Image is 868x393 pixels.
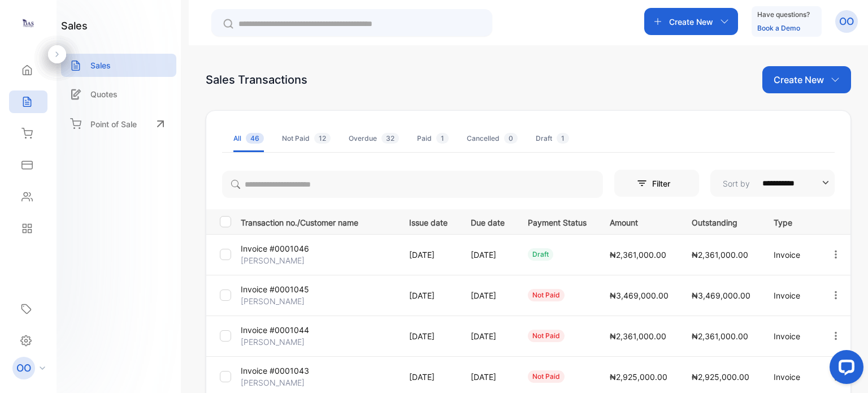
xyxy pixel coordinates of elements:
[821,346,868,393] iframe: LiveChat chat widget
[669,16,713,28] p: Create New
[381,133,399,144] span: 32
[504,133,518,144] span: 0
[409,330,448,342] p: [DATE]
[241,214,395,228] p: Transaction no./Customer name
[16,361,31,375] p: OO
[90,88,118,100] p: Quotes
[409,249,448,261] p: [DATE]
[349,133,399,144] div: Overdue
[692,331,748,341] span: ₦2,361,000.00
[774,249,807,261] p: Invoice
[757,9,810,20] p: Have questions?
[692,214,750,228] p: Outstanding
[436,133,449,144] span: 1
[762,66,851,93] button: Create New
[610,291,669,300] span: ₦3,469,000.00
[528,289,565,301] div: not paid
[692,250,748,260] span: ₦2,361,000.00
[90,118,137,130] p: Point of Sale
[528,370,565,383] div: not paid
[471,214,505,228] p: Due date
[246,133,264,144] span: 46
[241,336,305,348] p: [PERSON_NAME]
[757,24,800,32] a: Book a Demo
[20,15,37,32] img: logo
[528,248,553,261] div: draft
[610,372,667,382] span: ₦2,925,000.00
[467,133,518,144] div: Cancelled
[774,371,807,383] p: Invoice
[61,54,176,77] a: Sales
[839,14,854,29] p: OO
[241,254,305,266] p: [PERSON_NAME]
[206,71,307,88] div: Sales Transactions
[610,331,666,341] span: ₦2,361,000.00
[471,371,505,383] p: [DATE]
[241,295,305,307] p: [PERSON_NAME]
[241,365,309,377] p: Invoice #0001043
[471,249,505,261] p: [DATE]
[409,371,448,383] p: [DATE]
[557,133,569,144] span: 1
[241,243,309,254] p: Invoice #0001046
[723,178,750,189] p: Sort by
[61,83,176,106] a: Quotes
[692,372,749,382] span: ₦2,925,000.00
[241,377,305,388] p: [PERSON_NAME]
[610,214,669,228] p: Amount
[314,133,331,144] span: 12
[528,330,565,342] div: not paid
[774,214,807,228] p: Type
[610,250,666,260] span: ₦2,361,000.00
[471,290,505,301] p: [DATE]
[471,330,505,342] p: [DATE]
[710,170,835,197] button: Sort by
[241,283,309,295] p: Invoice #0001045
[90,59,111,71] p: Sales
[233,133,264,144] div: All
[61,18,88,33] h1: sales
[528,214,587,228] p: Payment Status
[774,290,807,301] p: Invoice
[835,8,858,35] button: OO
[417,133,449,144] div: Paid
[644,8,738,35] button: Create New
[409,290,448,301] p: [DATE]
[692,291,750,300] span: ₦3,469,000.00
[409,214,448,228] p: Issue date
[536,133,569,144] div: Draft
[774,73,824,87] p: Create New
[774,330,807,342] p: Invoice
[241,324,309,336] p: Invoice #0001044
[61,111,176,136] a: Point of Sale
[282,133,331,144] div: Not Paid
